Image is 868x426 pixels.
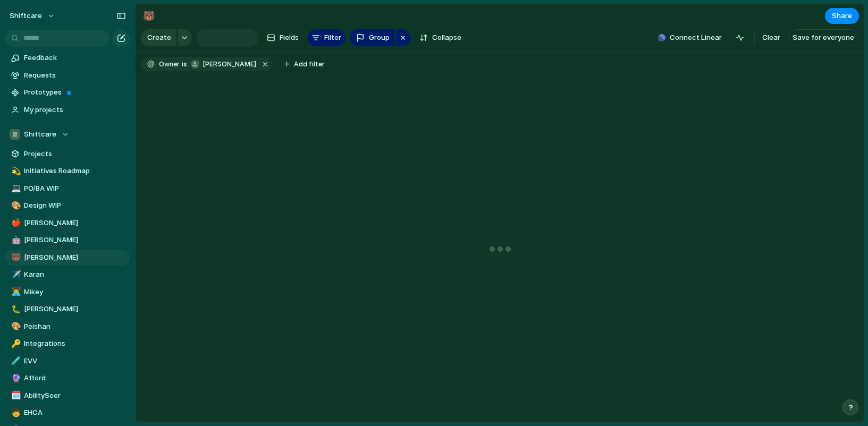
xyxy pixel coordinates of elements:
[5,126,130,142] button: Shiftcare
[10,390,20,401] button: 🗓️
[832,11,852,21] span: Share
[11,389,19,402] div: 🗓️
[24,105,126,115] span: My projects
[24,390,126,401] span: AbilitySeer
[10,218,20,228] button: 🍎
[24,87,126,98] span: Prototypes
[11,251,19,263] div: 🐻
[180,58,189,70] button: is
[5,405,130,421] a: 🧒EHCA
[24,304,126,314] span: [PERSON_NAME]
[294,59,325,69] span: Add filter
[10,11,42,21] span: shiftcare
[24,149,126,159] span: Projects
[10,304,20,314] button: 🐛
[141,29,176,46] button: Create
[5,102,130,118] a: My projects
[147,32,171,43] span: Create
[11,407,19,419] div: 🧒
[159,59,180,69] span: Owner
[5,163,130,179] a: 💫Initiatives Roadmap
[10,373,20,384] button: 🔮
[11,355,19,367] div: 🧪
[24,183,126,194] span: PO/BA WIP
[11,372,19,385] div: 🔮
[280,32,299,43] span: Fields
[10,200,20,211] button: 🎨
[10,356,20,367] button: 🧪
[11,182,19,194] div: 💻
[24,356,126,367] span: EVV
[5,50,130,66] a: Feedback
[758,29,785,46] button: Clear
[5,232,130,248] a: 🤖[PERSON_NAME]
[369,32,390,43] span: Group
[24,373,126,384] span: Afford
[182,59,187,69] span: is
[10,183,20,194] button: 💻
[5,198,130,214] a: 🎨Design WIP
[10,269,20,280] button: ✈️
[24,218,126,228] span: [PERSON_NAME]
[11,286,19,298] div: 👨‍💻
[24,321,126,332] span: Peishan
[263,29,303,46] button: Fields
[24,407,126,418] span: EHCA
[24,200,126,211] span: Design WIP
[24,235,126,245] span: [PERSON_NAME]
[11,320,19,333] div: 🎨
[825,8,859,24] button: Share
[415,29,466,46] button: Collapse
[5,319,130,335] div: 🎨Peishan
[5,146,130,162] a: Projects
[5,336,130,352] a: 🔑Integrations
[5,181,130,197] a: 💻PO/BA WIP
[350,29,395,46] button: Group
[5,84,130,100] a: Prototypes
[11,200,19,212] div: 🎨
[10,252,20,263] button: 🐻
[762,32,780,43] span: Clear
[670,32,722,43] span: Connect Linear
[5,267,130,283] div: ✈️Karan
[203,59,256,69] span: [PERSON_NAME]
[793,32,854,43] span: Save for everyone
[11,234,19,246] div: 🤖
[5,67,130,83] a: Requests
[24,53,126,63] span: Feedback
[24,166,126,176] span: Initiatives Roadmap
[10,321,20,332] button: 🎨
[10,166,20,176] button: 💫
[654,30,726,46] button: Connect Linear
[5,284,130,300] div: 👨‍💻Mikey
[188,58,258,70] button: [PERSON_NAME]
[24,338,126,349] span: Integrations
[5,370,130,386] a: 🔮Afford
[140,7,157,24] button: 🐻
[143,8,155,23] div: 🐻
[5,215,130,231] a: 🍎[PERSON_NAME]
[307,29,345,46] button: Filter
[5,250,130,266] a: 🐻[PERSON_NAME]
[11,165,19,177] div: 💫
[788,29,859,46] button: Save for everyone
[24,287,126,297] span: Mikey
[11,217,19,229] div: 🍎
[10,338,20,349] button: 🔑
[10,235,20,245] button: 🤖
[10,407,20,418] button: 🧒
[24,252,126,263] span: [PERSON_NAME]
[5,301,130,317] a: 🐛[PERSON_NAME]
[5,353,130,369] a: 🧪EVV
[324,32,341,43] span: Filter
